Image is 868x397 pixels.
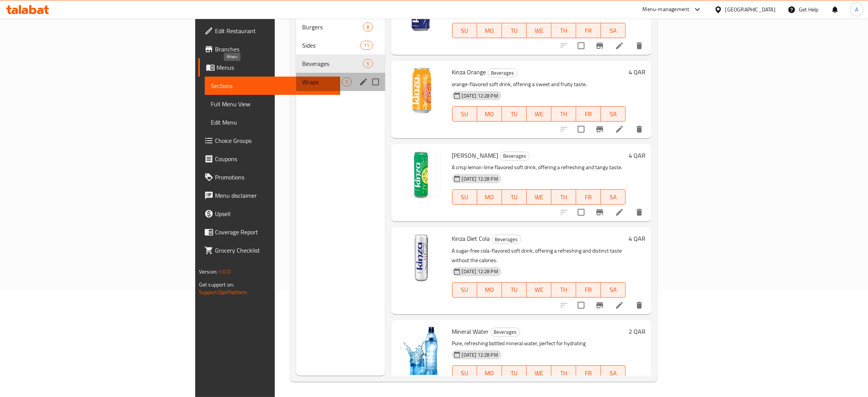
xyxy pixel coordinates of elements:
[198,22,340,40] a: Edit Restaurant
[551,23,576,38] button: TH
[573,121,589,137] span: Select to update
[198,40,340,58] a: Branches
[302,41,360,50] span: Sides
[601,106,626,122] button: SA
[554,368,573,379] span: TH
[459,175,501,182] span: [DATE] 12:28 PM
[551,189,576,205] button: TH
[576,365,601,381] button: FR
[576,189,601,205] button: FR
[573,38,589,54] span: Select to update
[502,23,527,38] button: TU
[576,23,601,38] button: FR
[500,152,529,160] span: Beverages
[215,209,334,218] span: Upsell
[604,192,623,203] span: SA
[855,5,858,14] span: A
[554,284,573,295] span: TH
[530,192,548,203] span: WE
[505,192,524,203] span: TU
[477,365,502,381] button: MO
[452,106,477,122] button: SU
[579,109,598,120] span: FR
[527,365,551,381] button: WE
[488,69,517,77] span: Beverages
[199,267,218,277] span: Version:
[452,326,489,337] span: Mineral Water
[576,282,601,298] button: FR
[198,186,340,205] a: Menu disclaimer
[576,106,601,122] button: FR
[342,77,351,86] div: items
[215,191,334,200] span: Menu disclaimer
[215,227,334,237] span: Coverage Report
[551,106,576,122] button: TH
[579,192,598,203] span: FR
[342,78,351,86] span: 1
[456,25,474,36] span: SU
[456,192,474,203] span: SU
[601,365,626,381] button: SA
[491,328,520,336] span: Beverages
[296,18,385,36] div: Burgers8
[211,118,334,127] span: Edit Menu
[591,120,609,138] button: Branch-specific-item
[452,282,477,298] button: SU
[604,284,623,295] span: SA
[397,150,446,199] img: Kinza Lemon
[480,284,499,295] span: MO
[296,54,385,73] div: Beverages5
[205,113,340,131] a: Edit Menu
[215,173,334,182] span: Promotions
[459,268,501,275] span: [DATE] 12:28 PM
[629,150,645,161] h6: 4 QAR
[452,365,477,381] button: SU
[452,80,626,89] p: orange-flavored soft drink, offering a sweet and fruity taste.
[488,68,518,77] div: Beverages
[579,368,598,379] span: FR
[397,67,446,115] img: Kinza Orange
[480,109,499,120] span: MO
[452,163,626,172] p: A crisp lemon-lime flavored soft drink, offering a refreshing and tangy taste.
[456,284,474,295] span: SU
[198,168,340,186] a: Promotions
[459,92,501,99] span: [DATE] 12:28 PM
[477,282,502,298] button: MO
[491,328,520,337] div: Beverages
[302,22,363,32] span: Burgers
[215,136,334,145] span: Choice Groups
[502,189,527,205] button: TU
[629,233,645,244] h6: 4 QAR
[397,233,446,282] img: Kinza Diet Cola
[198,150,340,168] a: Coupons
[358,76,369,88] button: edit
[215,26,334,35] span: Edit Restaurant
[459,351,501,359] span: [DATE] 12:28 PM
[198,131,340,150] a: Choice Groups
[530,368,548,379] span: WE
[604,25,623,36] span: SA
[591,203,609,221] button: Branch-specific-item
[198,205,340,223] a: Upsell
[477,189,502,205] button: MO
[615,41,624,50] a: Edit menu item
[579,284,598,295] span: FR
[363,60,372,67] span: 5
[302,59,363,68] div: Beverages
[502,365,527,381] button: TU
[573,297,589,313] span: Select to update
[630,120,648,138] button: delete
[601,189,626,205] button: SA
[198,58,340,77] a: Menus
[363,59,373,68] div: items
[551,365,576,381] button: TH
[643,5,690,14] div: Menu-management
[215,246,334,255] span: Grocery Checklist
[205,95,340,113] a: Full Menu View
[480,368,499,379] span: MO
[452,150,499,161] span: [PERSON_NAME]
[551,282,576,298] button: TH
[205,77,340,95] a: Sections
[573,204,589,220] span: Select to update
[452,23,477,38] button: SU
